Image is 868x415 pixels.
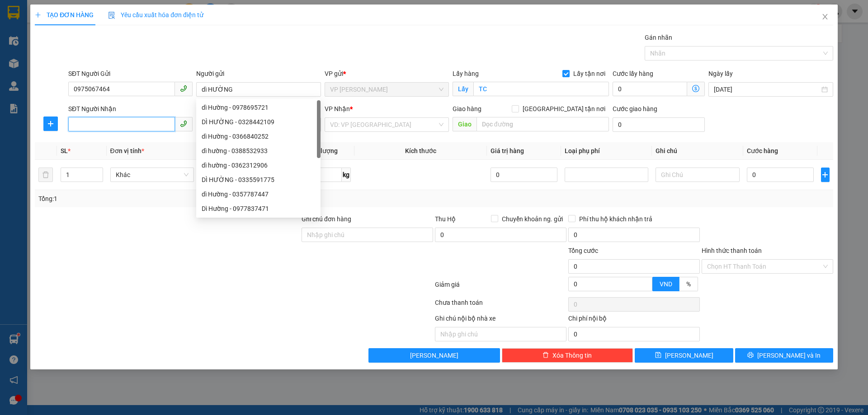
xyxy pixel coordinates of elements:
label: Ghi chú đơn hàng [302,215,351,223]
span: Xóa Thông tin [552,350,592,360]
div: Ghi chú nội bộ nhà xe [435,313,566,327]
input: Ghi chú đơn hàng [302,228,433,242]
span: kg [342,168,351,182]
button: delete [38,168,53,182]
span: Lấy hàng [453,70,479,77]
div: dì hường - 0362312906 [196,158,321,173]
button: save[PERSON_NAME] [635,348,733,363]
span: plus [44,120,57,127]
span: % [686,280,691,288]
span: VND [660,280,672,288]
div: SĐT Người Nhận [68,104,193,114]
button: Close [812,5,838,30]
div: dì Hường - 0357787447 [202,189,315,199]
div: dì Hường - 0357787447 [196,187,321,201]
span: close [821,13,829,20]
img: icon [108,12,115,19]
div: DÌ HƯỜNG - 0328442109 [196,115,321,129]
input: Ngày lấy [714,84,819,94]
span: SL [61,147,68,154]
span: phone [180,85,187,92]
div: dì hường - 0362312906 [202,160,315,170]
input: Lấy tận nơi [473,82,609,96]
span: Chuyển khoản ng. gửi [498,214,566,224]
span: Phí thu hộ khách nhận trả [576,214,656,224]
span: phone [180,120,187,127]
th: Loại phụ phí [561,142,652,160]
span: printer [747,352,754,359]
button: deleteXóa Thông tin [502,348,633,363]
div: DÌ HƯỜNG - 0335591775 [196,173,321,187]
div: DÌ HƯỜNG - 0335591775 [202,175,315,185]
span: [PERSON_NAME] và In [757,350,821,360]
label: Cước giao hàng [613,105,657,112]
span: [GEOGRAPHIC_DATA], [GEOGRAPHIC_DATA] ↔ [GEOGRAPHIC_DATA] [13,38,80,69]
input: Cước giao hàng [613,117,705,132]
span: Giao hàng [453,105,481,112]
span: Cước hàng [747,147,778,154]
div: dì Hường - 0978695721 [202,103,315,112]
img: logo [5,49,11,93]
div: Dì Hường - 0977837471 [196,201,321,216]
label: Hình thức thanh toán [702,247,762,254]
span: TẠO ĐƠN HÀNG [35,11,94,19]
input: Nhập ghi chú [435,327,566,341]
button: plus [43,117,58,131]
div: Giảm giá [434,280,567,295]
span: Giao [453,117,476,131]
span: VP Nhận [325,105,350,112]
label: Ngày lấy [708,70,733,77]
span: Đơn vị tính [110,147,144,154]
div: Dì Hường - 0977837471 [202,204,315,214]
div: Chi phí nội bộ [568,313,700,327]
div: SĐT Người Gửi [68,69,193,79]
span: [GEOGRAPHIC_DATA] tận nơi [519,104,609,114]
div: Tổng: 1 [38,194,335,204]
span: plus [821,171,829,178]
div: dì hường - 0388532933 [202,146,315,156]
div: dì Hường - 0366840252 [196,129,321,144]
div: VP gửi [325,69,449,79]
div: DÌ HƯỜNG - 0328442109 [202,117,315,127]
span: save [655,352,661,359]
button: [PERSON_NAME] [368,348,500,363]
span: Kích thước [405,147,436,154]
th: Ghi chú [652,142,743,160]
div: dì hường - 0388532933 [196,144,321,158]
label: Gán nhãn [645,34,672,41]
strong: CHUYỂN PHÁT NHANH AN PHÚ QUÝ [14,7,79,37]
div: Người gửi [196,69,321,79]
span: Yêu cầu xuất hóa đơn điện tử [108,11,203,19]
input: Ghi Chú [656,168,739,182]
span: [PERSON_NAME] [665,350,713,360]
span: Lấy tận nơi [570,69,609,79]
span: Khác [116,168,189,182]
span: [PERSON_NAME] [410,350,458,360]
div: dì Hường - 0978695721 [196,100,321,115]
span: VP THANH CHƯƠNG [330,83,443,96]
span: Thu Hộ [435,215,456,223]
button: printer[PERSON_NAME] và In [735,348,833,363]
button: plus [821,168,830,182]
span: Giá trị hàng [491,147,524,154]
span: Tổng cước [568,247,598,254]
span: Lấy [453,82,473,96]
div: dì Hường - 0366840252 [202,131,315,141]
label: Cước lấy hàng [613,70,653,77]
div: Chưa thanh toán [434,298,567,313]
span: Định lượng [305,147,337,154]
input: 0 [491,168,558,182]
span: dollar-circle [692,85,699,92]
span: delete [542,352,549,359]
input: Dọc đường [476,117,609,131]
span: plus [35,12,41,18]
input: Cước lấy hàng [613,82,687,96]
